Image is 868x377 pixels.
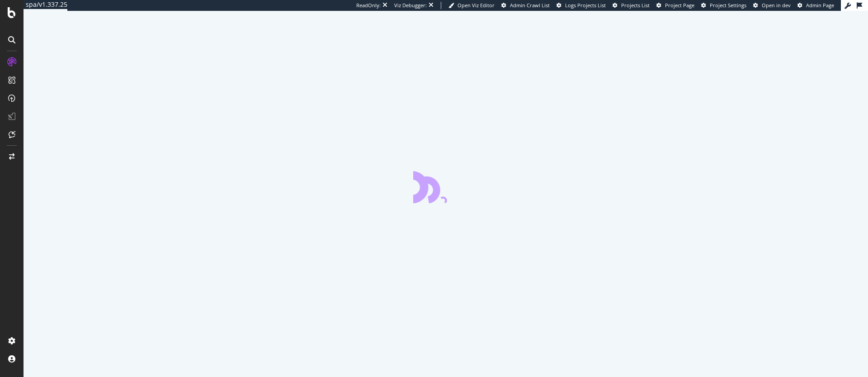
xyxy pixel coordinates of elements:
div: Viz Debugger: [394,2,427,9]
a: Admin Page [797,2,834,9]
span: Project Settings [710,2,746,9]
div: animation [413,171,478,203]
a: Open in dev [753,2,791,9]
span: Logs Projects List [565,2,606,9]
span: Projects List [621,2,650,9]
a: Project Page [656,2,694,9]
span: Admin Page [806,2,834,9]
span: Admin Crawl List [510,2,550,9]
a: Logs Projects List [557,2,606,9]
a: Admin Crawl List [501,2,550,9]
a: Project Settings [701,2,746,9]
a: Projects List [613,2,650,9]
span: Open in dev [762,2,791,9]
span: Open Viz Editor [458,2,495,9]
span: Project Page [665,2,694,9]
div: ReadOnly: [356,2,381,9]
a: Open Viz Editor [448,2,495,9]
